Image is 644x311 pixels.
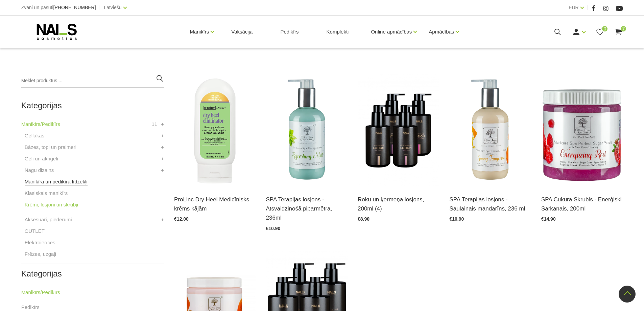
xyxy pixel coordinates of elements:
[358,195,439,213] a: Roku un ķermeņa losjons, 200ml (4)
[25,155,58,163] a: Geli un akrigeli
[21,74,164,88] input: Meklēt produktus ...
[449,216,464,222] span: €10.90
[449,195,531,213] a: SPA Terapijas losjons - Saulainais mandarīns, 236 ml
[541,195,623,213] a: SPA Cukura Skrubis - Enerģiski Sarkanais, 200ml
[21,120,60,128] a: Manikīrs/Pedikīrs
[226,16,258,48] a: Vaksācija
[541,74,623,186] img: Īpaši ieteikts sausai un raupjai ādai. Unikāls vitamīnu un enerģijas skrubis ar ādas atjaunošanas...
[25,216,72,224] a: Aksesuāri, piederumi
[25,178,88,186] a: Manikīra un pedikīra līdzekļi
[161,132,164,140] a: +
[174,74,256,186] img: Krēms novērš uzstaigājumu rašanos, pēdu plaisāšanu, varžacu veidošanos. Labākais risinājums, lai ...
[161,155,164,163] a: +
[174,216,189,222] span: €12.00
[266,226,281,231] span: €10.90
[321,16,354,48] a: Komplekti
[358,74,439,186] img: BAROJOŠS roku un ķermeņa LOSJONSBALI COCONUT barojošs roku un ķermeņa losjons paredzēts jebkura t...
[266,195,348,223] a: SPA Terapijas losjons - Atsvaidzinošā piparmētra, 236ml
[151,120,157,128] span: 11
[587,3,589,12] span: |
[161,216,164,224] a: +
[275,16,304,48] a: Pedikīrs
[21,269,164,278] h2: Kategorijas
[621,26,626,31] span: 7
[449,74,531,186] img: SPA Terapijas losjons - Saulainais mandarīns, 236 mlNodrošina ar vitamīniem, intensīvi atjauno un...
[104,3,122,12] a: Latviešu
[541,216,556,222] span: €14.90
[25,189,68,197] a: Klasiskais manikīrs
[161,120,164,128] a: +
[53,5,96,10] a: [PHONE_NUMBER]
[21,3,96,12] div: Zvani un pasūti
[371,18,412,45] a: Online apmācības
[53,5,96,10] span: [PHONE_NUMBER]
[25,166,54,174] a: Nagu dizains
[25,239,55,247] a: Elektroierīces
[21,288,60,296] a: Manikīrs/Pedikīrs
[569,3,579,12] a: EUR
[21,101,164,110] h2: Kategorijas
[25,201,78,209] a: Krēmi, losjoni un skrubji
[190,18,209,45] a: Manikīrs
[25,143,76,151] a: Bāzes, topi un praimeri
[161,166,164,174] a: +
[358,216,369,222] span: €8.90
[429,18,454,45] a: Apmācības
[25,132,44,140] a: Gēllakas
[161,143,164,151] a: +
[266,74,348,186] img: Atsvaidzinošs Spa Tearpijas losjons pēdām/kājām ar piparmētras aromātu.Spa Terapijas pēdu losjons...
[602,26,607,31] span: 0
[99,3,101,12] span: |
[174,195,256,213] a: ProLinc Dry Heel Medicīnisks krēms kājām
[25,250,56,258] a: Frēzes, uzgaļi
[25,227,45,235] a: OUTLET
[614,28,623,36] a: 7
[596,28,604,36] a: 0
